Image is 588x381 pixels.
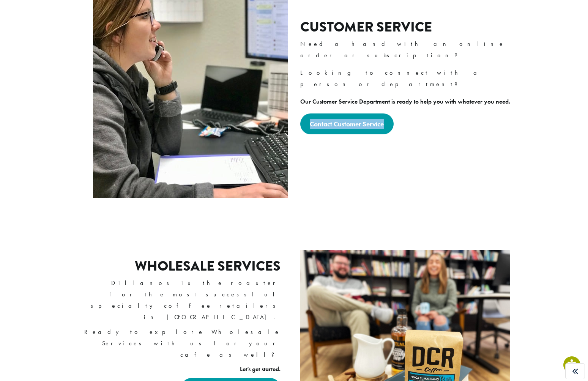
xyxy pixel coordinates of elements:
[310,120,384,128] strong: Contact Customer Service
[80,277,281,323] p: Dillanos is the roaster for the most successful specialty coffee retailers in [GEOGRAPHIC_DATA].
[300,113,394,134] a: Contact Customer Service
[300,19,516,35] h2: Customer Service
[240,365,281,373] strong: Let’s get started.
[300,38,516,61] p: Need a hand with an online order or subscription?
[300,67,516,90] p: Looking to connect with a person or department?
[300,98,510,105] strong: Our Customer Service Department is ready to help you with whatever you need.
[135,258,281,274] h2: Wholesale Services
[80,326,281,361] p: Ready to explore Wholesale Services with us for your cafe as well?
